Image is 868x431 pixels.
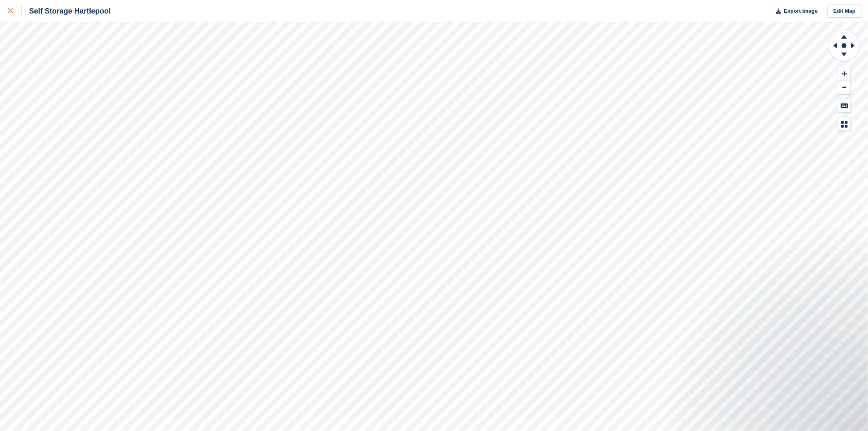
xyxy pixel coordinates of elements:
button: Zoom Out [838,81,851,94]
button: Export Image [771,5,818,18]
a: Edit Map [828,5,861,18]
button: Keyboard Shortcuts [838,99,851,112]
span: Export Image [784,7,818,15]
div: Self Storage Hartlepool [22,6,111,16]
button: Map Legend [838,117,851,131]
button: Zoom In [838,67,851,81]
